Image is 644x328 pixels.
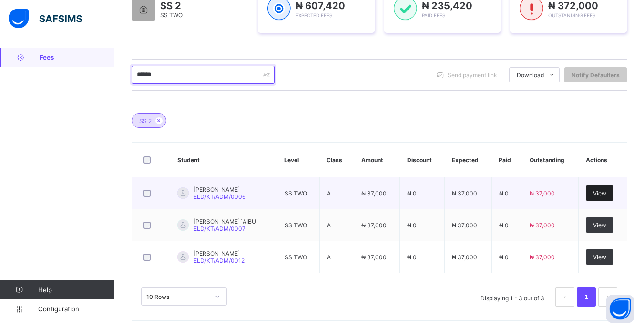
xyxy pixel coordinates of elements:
th: Paid [491,143,522,177]
span: [PERSON_NAME]`AIBU [194,218,256,225]
span: ₦ 37,000 [530,222,555,229]
span: ₦ 0 [407,190,417,197]
th: Class [319,143,354,177]
span: ₦ 37,000 [361,222,387,229]
span: ELD/KT/ADM/0007 [194,225,245,232]
span: ₦ 37,000 [361,254,387,261]
span: ₦ 0 [407,254,417,261]
span: Download [517,72,544,79]
span: SS 2 [139,117,152,124]
span: ₦ 0 [499,222,509,229]
span: ₦ 37,000 [452,254,477,261]
button: Open asap [606,295,634,323]
span: A [327,254,331,261]
span: SS TWO [285,222,307,229]
span: Outstanding Fees [548,12,595,18]
span: Fees [40,53,114,61]
li: 下一页 [598,287,617,307]
span: Send payment link [448,72,497,79]
span: View [593,222,606,229]
span: [PERSON_NAME] [194,250,245,257]
span: ₦ 37,000 [361,190,387,197]
button: prev page [555,287,574,307]
span: [PERSON_NAME] [194,186,245,193]
span: SS TWO [285,254,307,261]
span: ₦ 37,000 [452,222,477,229]
a: 1 [582,291,591,303]
span: ELD/KT/ADM/0006 [194,193,245,200]
span: ELD/KT/ADM/0012 [194,257,245,264]
th: Level [277,143,319,177]
span: View [593,254,606,261]
img: safsims [9,9,82,29]
th: Outstanding [522,143,579,177]
span: ₦ 37,000 [452,190,477,197]
span: ₦ 37,000 [530,254,555,261]
span: Expected Fees [296,12,332,18]
li: 1 [577,287,596,307]
span: ₦ 37,000 [530,190,555,197]
button: next page [598,287,617,307]
span: Help [38,286,114,294]
span: Notify Defaulters [572,72,620,79]
span: ₦ 0 [499,254,509,261]
span: View [593,190,606,197]
span: SS TWO [160,11,183,19]
span: A [327,222,331,229]
span: Paid Fees [422,12,445,18]
span: SS TWO [285,190,307,197]
th: Student [170,143,277,177]
span: ₦ 0 [407,222,417,229]
div: 10 Rows [146,293,209,300]
th: Expected [445,143,492,177]
li: Displaying 1 - 3 out of 3 [473,287,552,307]
span: Configuration [38,305,114,313]
th: Discount [400,143,445,177]
th: Actions [579,143,627,177]
span: ₦ 0 [499,190,509,197]
th: Amount [354,143,400,177]
span: A [327,190,331,197]
li: 上一页 [555,287,574,307]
